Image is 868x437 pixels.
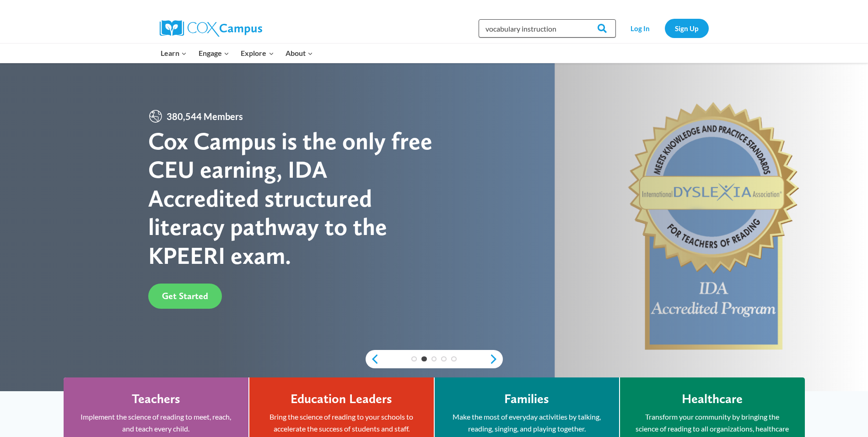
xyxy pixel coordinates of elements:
[441,356,447,362] a: 4
[148,284,222,309] a: Get Started
[160,20,262,37] img: Cox Campus
[431,356,437,362] a: 3
[682,391,743,407] h4: Healthcare
[411,356,417,362] a: 1
[155,44,193,63] button: Child menu of Learn
[504,391,549,407] h4: Families
[280,44,319,63] button: Child menu of About
[291,391,392,407] h4: Education Leaders
[193,44,235,63] button: Child menu of Engage
[235,44,280,63] button: Child menu of Explore
[451,356,457,362] a: 5
[620,19,709,38] nav: Secondary Navigation
[479,19,616,38] input: Search Cox Campus
[148,127,434,270] div: Cox Campus is the only free CEU earning, IDA Accredited structured literacy pathway to the KPEERI...
[665,19,709,38] a: Sign Up
[77,411,235,434] p: Implement the science of reading to meet, reach, and teach every child.
[620,19,660,38] a: Log In
[489,354,503,365] a: next
[163,109,247,124] span: 380,544 Members
[155,44,319,63] nav: Primary Navigation
[421,356,427,362] a: 2
[448,411,605,434] p: Make the most of everyday activities by talking, reading, singing, and playing together.
[366,354,379,365] a: previous
[162,290,208,301] span: Get Started
[132,391,180,407] h4: Teachers
[263,411,420,434] p: Bring the science of reading to your schools to accelerate the success of students and staff.
[366,350,503,368] div: content slider buttons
